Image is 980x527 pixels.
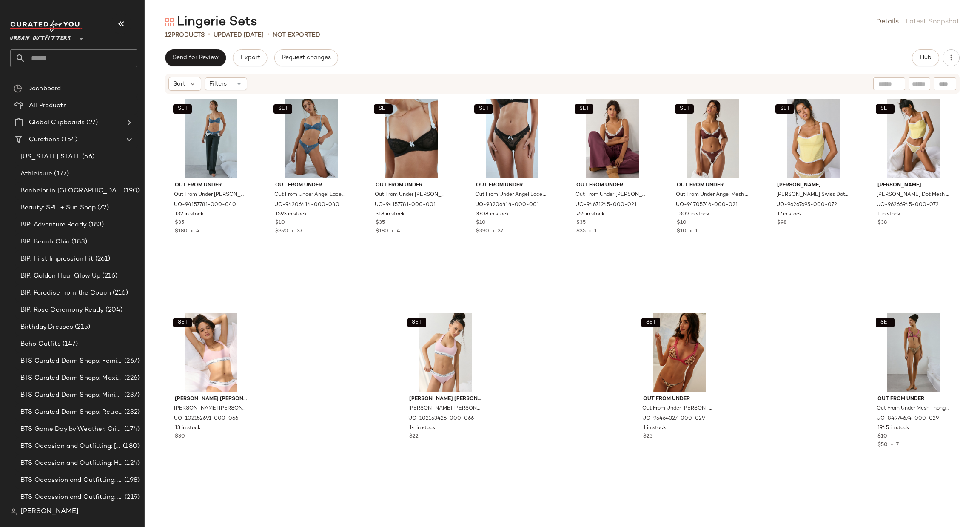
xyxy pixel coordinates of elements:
span: • [208,30,210,40]
button: SET [474,104,493,114]
span: UO-95464327-000-029 [642,415,705,423]
span: • [267,30,269,40]
div: Lingerie Sets [165,14,257,31]
span: 17 in stock [777,211,802,218]
img: svg%3e [10,508,17,515]
span: (56) [80,152,94,162]
span: Global Clipboards [29,118,85,128]
span: SET [679,106,689,112]
span: $22 [409,433,419,441]
span: BIP: Adventure Ready [20,220,87,230]
button: SET [876,318,895,327]
button: SET [273,104,292,114]
span: SET [177,106,188,112]
span: SET [880,320,890,326]
span: UO-94705746-000-021 [676,201,738,209]
img: 96266945_072_b [871,99,957,178]
span: $30 [175,433,185,441]
span: $10 [677,219,687,227]
span: BTS Game Day by Weather: Crisp & Cozy [20,424,122,434]
button: SET [407,318,426,327]
span: BIP: Beach Chic [20,237,70,247]
span: $50 [877,442,888,448]
button: Request changes [274,49,338,66]
button: SET [575,104,593,114]
span: $180 [376,229,388,234]
span: Out From Under [275,182,348,189]
button: SET [876,104,895,114]
span: [PERSON_NAME] [PERSON_NAME] Icon Modal Unlined Scoop Neck Bralette in Buff Pink, Women's at Urban... [174,405,246,412]
button: Export [233,49,267,66]
span: Out From Under [PERSON_NAME] [PERSON_NAME] in Black, Women's at Urban Outfitters [375,191,447,199]
span: (219) [123,493,140,502]
span: Out From Under Angel Lace Thong in Blue, Women's at Urban Outfitters [274,191,347,199]
span: Bachelor in [GEOGRAPHIC_DATA]: LP [20,186,122,196]
p: updated [DATE] [214,31,264,40]
span: [US_STATE] STATE [20,152,80,162]
span: $390 [275,229,288,234]
span: (27) [85,118,98,128]
span: 12 [165,32,171,38]
span: Out From Under [PERSON_NAME] Mesh Underwire Bra in Chocolate, Women's at Urban Outfitters [575,191,648,199]
span: 1 [594,229,597,234]
img: svg%3e [14,84,22,93]
img: 94206414_001_b [469,99,555,178]
span: [PERSON_NAME] [20,507,79,517]
span: 4 [397,229,400,234]
span: • [888,442,896,448]
span: (237) [122,390,140,400]
span: Filters [209,80,227,89]
span: Out From Under [877,395,950,403]
span: (183) [70,237,87,247]
button: SET [374,104,393,114]
span: 1 [695,229,698,234]
span: BTS Occassion and Outfitting: Campus Lounge [20,475,122,485]
span: • [288,229,297,234]
span: UO-96267695-000-072 [776,201,837,209]
span: [PERSON_NAME] [PERSON_NAME] [175,395,247,403]
span: 1 in stock [643,424,666,432]
span: Hub [920,54,932,61]
span: BTS Curated Dorm Shops: Feminine [20,356,122,366]
span: Out From Under Angel Lace Thong in Black, Women's at Urban Outfitters [475,191,547,199]
img: 94157781_001_b [369,99,455,178]
span: BTS Curated Dorm Shops: Retro+ Boho [20,407,122,417]
img: 94206414_040_b [268,99,354,178]
span: Out From Under [476,182,548,189]
span: BTS Occasion and Outfitting: Homecoming Dresses [20,458,122,468]
span: $35 [576,219,586,227]
span: Out From Under Angel Mesh Lace Trim Thong in Chocolate, Women's at Urban Outfitters [676,191,748,199]
span: BIP: First Impression Fit [20,254,94,264]
span: • [188,229,196,234]
button: SET [641,318,660,327]
span: 318 in stock [376,211,405,218]
span: $35 [175,219,184,227]
span: 1309 in stock [677,211,709,218]
span: Sort [173,80,185,89]
span: SET [177,320,188,326]
span: (216) [111,288,128,298]
span: BTS Curated Dorm Shops: Minimalist [20,390,122,400]
span: [PERSON_NAME] Dot Mesh Lace-Trim Thong in Limoncello, Women's at Urban Outfitters [877,191,949,199]
span: Out From Under Mesh Thong in Leopard Print, Women's at Urban Outfitters [877,405,949,412]
span: 766 in stock [576,211,605,218]
span: $10 [476,219,486,227]
span: (180) [121,441,140,451]
img: 94705746_021_b [670,99,756,178]
button: SET [173,318,192,327]
span: UO-96266945-000-072 [877,201,939,209]
span: 1593 in stock [275,211,307,218]
span: 13 in stock [175,424,201,432]
span: (147) [61,339,78,349]
span: (215) [73,322,90,332]
span: Export [240,54,260,61]
span: • [388,229,397,234]
span: Out From Under [175,182,247,189]
button: SET [173,104,192,114]
span: UO-102153426-000-066 [408,415,474,423]
span: 7 [896,442,899,448]
span: SET [646,320,656,326]
img: 84974674_029_b [871,313,957,392]
p: Not Exported [273,31,320,40]
span: BIP: Paradise from the Couch [20,288,111,298]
